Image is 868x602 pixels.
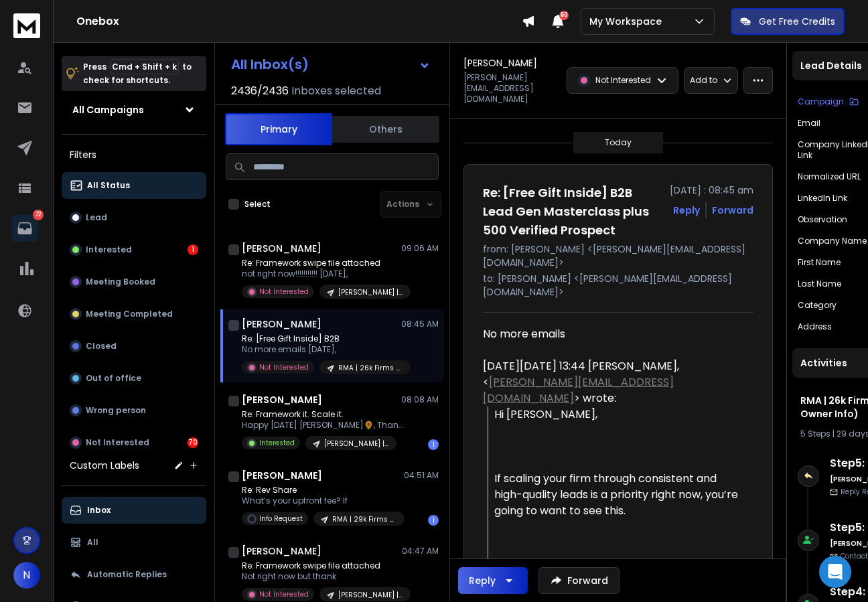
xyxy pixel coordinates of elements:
a: [PERSON_NAME][EMAIL_ADDRESS][DOMAIN_NAME] [483,374,674,406]
p: 09:06 AM [401,243,439,254]
button: Not Interested70 [62,429,206,456]
button: Meeting Booked [62,269,206,295]
button: Reply [458,567,528,594]
div: [DATE][DATE] 13:44 [PERSON_NAME], < > wrote: [483,358,743,406]
p: Interested [86,244,132,255]
p: 08:45 AM [401,319,439,329]
p: Today [605,137,632,148]
p: Re: Rev Share [242,485,403,496]
p: Company Name [798,236,867,246]
span: 50 [559,11,569,20]
div: Forward [712,204,753,217]
h1: Re: [Free Gift Inside] B2B Lead Gen Masterclass plus 500 Verified Prospect [483,183,662,240]
div: 1 [188,244,198,255]
div: 70 [188,437,198,448]
p: Meeting Completed [86,309,173,319]
h1: [PERSON_NAME] [242,544,321,558]
p: [PERSON_NAME] | 5.6k Thought Leaders [338,287,403,297]
p: Closed [86,341,117,352]
p: not right now!!!!!!!!!!! [DATE], [242,269,403,279]
button: Meeting Completed [62,301,206,327]
button: Reply [673,204,700,217]
button: Get Free Credits [731,8,845,35]
p: RMA | 29k Firms (General Team Info) [332,514,396,524]
p: Add to [690,75,717,86]
p: Address [798,321,832,332]
p: [PERSON_NAME] | 5.6k Thought Leaders [324,439,388,449]
p: [DATE] : 08:45 am [670,183,753,197]
p: category [798,300,837,311]
p: Interested [259,438,295,448]
p: Not Interested [86,437,149,448]
p: Meeting Booked [86,277,155,287]
p: Inbox [87,505,111,516]
button: Wrong person [62,397,206,424]
p: Get Free Credits [759,15,835,28]
p: 72 [33,210,44,220]
h3: Filters [62,145,206,164]
button: All Campaigns [62,96,206,123]
h1: [PERSON_NAME] [463,56,537,70]
p: to: [PERSON_NAME] <[PERSON_NAME][EMAIL_ADDRESS][DOMAIN_NAME]> [483,272,753,299]
span: 5 Steps [800,428,830,439]
div: Reply [469,574,496,587]
p: Re: Framework swipe file attached [242,258,403,269]
p: 04:51 AM [404,470,439,481]
button: Forward [538,567,620,594]
p: RMA | 26k Firms (Specific Owner Info) [338,363,403,373]
div: Open Intercom Messenger [819,556,851,588]
p: Press to check for shortcuts. [83,60,192,87]
p: Not Interested [259,362,309,372]
button: Closed [62,333,206,360]
h1: [PERSON_NAME] [242,317,321,331]
span: Cmd + Shift + k [110,59,179,74]
p: observation [798,214,847,225]
button: All [62,529,206,556]
a: 72 [11,215,38,242]
h1: Onebox [76,13,522,29]
p: Normalized URL [798,171,861,182]
button: Others [332,115,439,144]
p: First Name [798,257,841,268]
p: 08:08 AM [401,394,439,405]
p: All Status [87,180,130,191]
h1: [PERSON_NAME] [242,242,321,255]
p: Happy [DATE] [PERSON_NAME]🌻, Thank you [242,420,403,431]
span: 2436 / 2436 [231,83,289,99]
div: 1 [428,515,439,526]
p: 04:47 AM [402,546,439,556]
button: Primary [225,113,332,145]
label: Select [244,199,271,210]
p: Wrong person [86,405,146,416]
h1: All Inbox(s) [231,58,309,71]
h1: [PERSON_NAME] [242,469,322,482]
h3: Custom Labels [70,459,139,472]
p: My Workspace [589,15,667,28]
p: Out of office [86,373,141,384]
p: Automatic Replies [87,569,167,580]
p: LinkedIn Link [798,193,847,204]
p: Re: [Free Gift Inside] B2B [242,333,403,344]
p: Campaign [798,96,844,107]
button: Out of office [62,365,206,392]
p: Lead [86,212,107,223]
p: Not Interested [595,75,651,86]
button: Interested1 [62,236,206,263]
button: All Status [62,172,206,199]
p: Info Request [259,514,303,524]
img: logo [13,13,40,38]
p: Re: Framework swipe file attached [242,560,403,571]
p: What’s your upfront fee? If [242,496,403,506]
p: No more emails [DATE], [242,344,403,355]
button: All Inbox(s) [220,51,441,78]
p: All [87,537,98,548]
p: [PERSON_NAME][EMAIL_ADDRESS][DOMAIN_NAME] [463,72,559,104]
button: N [13,562,40,589]
p: Not Interested [259,287,309,297]
p: Lead Details [800,59,862,72]
p: Not right now but thank [242,571,403,582]
button: Automatic Replies [62,561,206,588]
div: 1 [428,439,439,450]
